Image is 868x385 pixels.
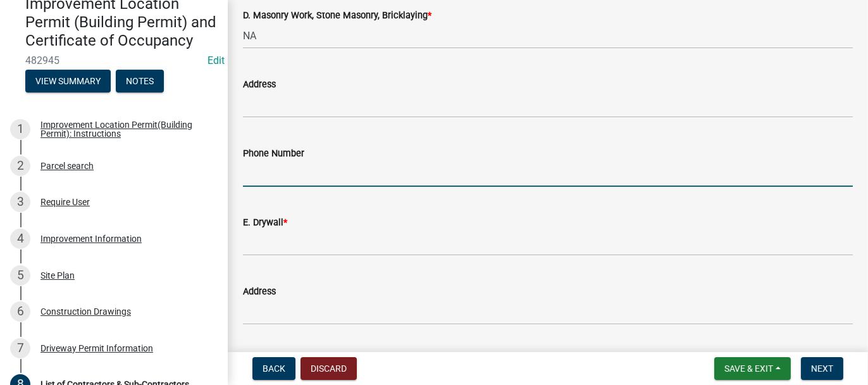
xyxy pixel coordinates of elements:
[10,265,30,286] div: 5
[10,338,30,358] div: 7
[40,120,208,138] div: Improvement Location Permit(Building Permit): Instructions
[116,70,164,92] button: Notes
[40,161,94,170] div: Parcel search
[40,344,153,353] div: Driveway Permit Information
[40,198,90,206] div: Require User
[263,363,285,374] span: Back
[10,156,30,176] div: 2
[243,218,287,227] label: E. Drywall
[40,271,75,280] div: Site Plan
[252,357,295,380] button: Back
[40,307,131,316] div: Construction Drawings
[243,11,431,20] label: D. Masonry Work, Stone Masonry, Bricklaying
[116,77,164,87] wm-modal-confirm: Notes
[724,363,773,374] span: Save & Exit
[801,357,843,380] button: Next
[10,229,30,249] div: 4
[714,357,791,380] button: Save & Exit
[25,77,111,87] wm-modal-confirm: Summary
[10,192,30,212] div: 3
[208,54,225,66] wm-modal-confirm: Edit Application Number
[243,149,304,158] label: Phone Number
[243,80,276,89] label: Address
[811,363,833,374] span: Next
[208,54,225,66] a: Edit
[25,70,111,92] button: View Summary
[243,287,276,296] label: Address
[301,357,357,380] button: Discard
[10,301,30,322] div: 6
[40,234,142,243] div: Improvement Information
[25,54,202,66] span: 482945
[10,119,30,139] div: 1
